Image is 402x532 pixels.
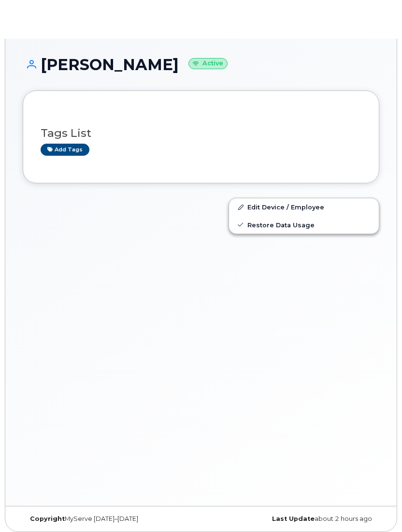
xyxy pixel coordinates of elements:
strong: Copyright [30,515,65,522]
div: MyServe [DATE]–[DATE] [23,515,201,523]
strong: Last Update [272,515,315,522]
h1: [PERSON_NAME] [23,56,379,73]
small: Active [188,58,228,69]
div: about 2 hours ago [201,515,379,523]
a: Restore Data Usage [229,216,379,234]
h3: Tags List [41,127,361,139]
a: Edit Device / Employee [229,198,379,216]
a: Add tags [41,144,89,156]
